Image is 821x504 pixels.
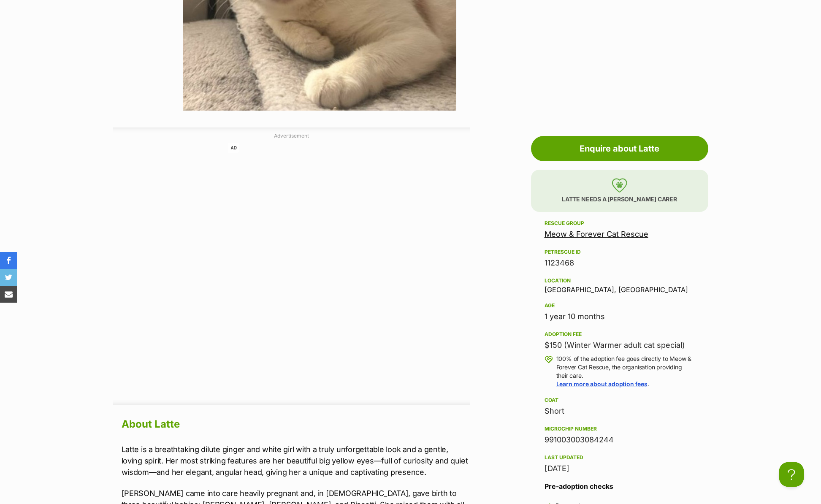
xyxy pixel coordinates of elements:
[545,434,695,446] div: 991003003084244
[545,339,695,351] div: $150 (Winter Warmer adult cat special)
[545,230,648,238] a: Meow & Forever Cat Rescue
[612,178,627,192] img: foster-care-31f2a1ccfb079a48fc4dc6d2a002ce68c6d2b76c7ccb9e0da61f6cd5abbf869a.svg
[545,397,695,404] div: Coat
[545,481,695,491] h3: Pre-adoption checks
[545,249,695,255] div: PetRescue ID
[545,257,695,269] div: 1123468
[545,220,695,227] div: Rescue group
[545,276,695,293] div: [GEOGRAPHIC_DATA], [GEOGRAPHIC_DATA]
[556,355,695,388] p: 100% of the adoption fee goes directly to Meow & Forever Cat Rescue, the organisation providing t...
[122,415,470,434] h2: About Latte
[545,311,695,322] div: 1 year 10 months
[122,444,470,478] p: Latte is a breathtaking dilute ginger and white girl with a truly unforgettable look and a gentle...
[113,127,470,405] div: Advertisement
[545,277,695,284] div: Location
[556,380,648,387] a: Learn more about adoption fees
[545,405,695,417] div: Short
[545,425,695,432] div: Microchip number
[120,0,126,6] img: adc.png
[545,302,695,309] div: Age
[545,463,695,474] div: [DATE]
[779,462,804,487] iframe: Help Scout Beacon - Open
[545,331,695,338] div: Adoption fee
[228,143,355,396] iframe: Advertisement
[531,136,708,161] a: Enquire about Latte
[228,143,239,153] span: AD
[545,454,695,461] div: Last updated
[531,170,708,212] p: Latte needs a [PERSON_NAME] carer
